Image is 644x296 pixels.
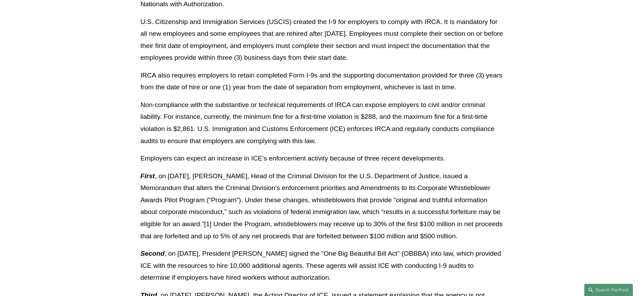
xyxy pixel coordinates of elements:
[140,170,504,242] p: , on [DATE], [PERSON_NAME], Head of the Criminal Division for the U.S. Department of Justice, iss...
[140,69,504,93] p: IRCA also requires employers to retain completed Form I-9s and the supporting documentation provi...
[584,284,633,296] a: Search this site
[140,250,164,257] em: Second
[140,248,504,284] p: , on [DATE], President [PERSON_NAME] signed the “One Big Beautiful Bill Act” (OBBBA) into law, wh...
[140,153,504,165] p: Employers can expect an increase in ICE’s enforcement activity because of three recent developments.
[140,16,504,64] p: U.S. Citizenship and Immigration Services (USCIS) created the I-9 for employers to comply with IR...
[140,172,155,180] em: First
[140,99,504,147] p: Non-compliance with the substantive or technical requirements of IRCA can expose employers to civ...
